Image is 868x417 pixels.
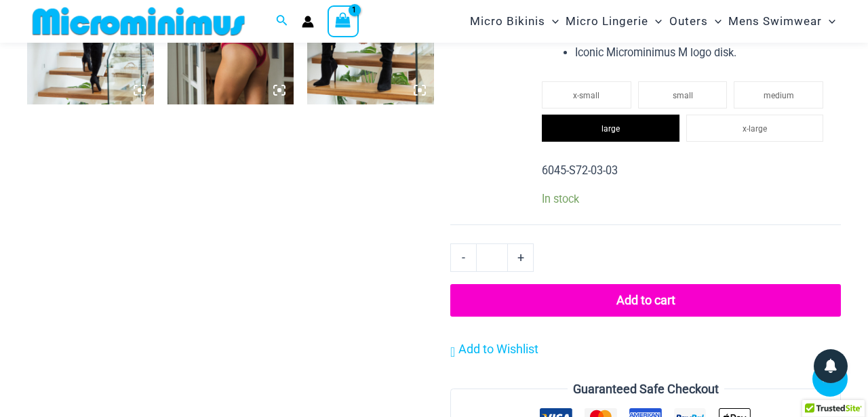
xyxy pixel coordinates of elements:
[458,342,538,356] span: Add to Wishlist
[666,4,725,39] a: OutersMenu ToggleMenu Toggle
[601,124,620,134] span: large
[467,4,562,39] a: Micro BikinisMenu ToggleMenu Toggle
[648,4,662,39] span: Menu Toggle
[638,81,728,108] li: small
[562,4,665,39] a: Micro LingerieMenu ToggleMenu Toggle
[27,6,250,37] img: MM SHOP LOGO FLAT
[822,4,835,39] span: Menu Toggle
[673,91,693,100] span: small
[450,339,538,359] a: Add to Wishlist
[450,243,476,272] a: -
[764,91,794,100] span: medium
[542,81,631,108] li: x-small
[743,124,767,134] span: x-large
[573,91,599,100] span: x-small
[545,4,559,39] span: Menu Toggle
[734,81,823,108] li: medium
[725,4,839,39] a: Mens SwimwearMenu ToggleMenu Toggle
[568,379,724,399] legend: Guaranteed Safe Checkout
[728,4,822,39] span: Mens Swimwear
[328,5,359,37] a: View Shopping Cart, 1 items
[542,161,830,181] p: 6045-S72-03-03
[508,243,534,272] a: +
[686,115,823,142] li: x-large
[708,4,722,39] span: Menu Toggle
[542,115,679,142] li: large
[302,16,314,28] a: Account icon link
[476,243,508,272] input: Product quantity
[276,13,288,30] a: Search icon link
[465,2,841,41] nav: Site Navigation
[566,4,648,39] span: Micro Lingerie
[669,4,708,39] span: Outers
[575,43,830,63] li: Iconic Microminimus M logo disk.
[470,4,545,39] span: Micro Bikinis
[542,192,830,206] p: In stock
[450,284,841,317] button: Add to cart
